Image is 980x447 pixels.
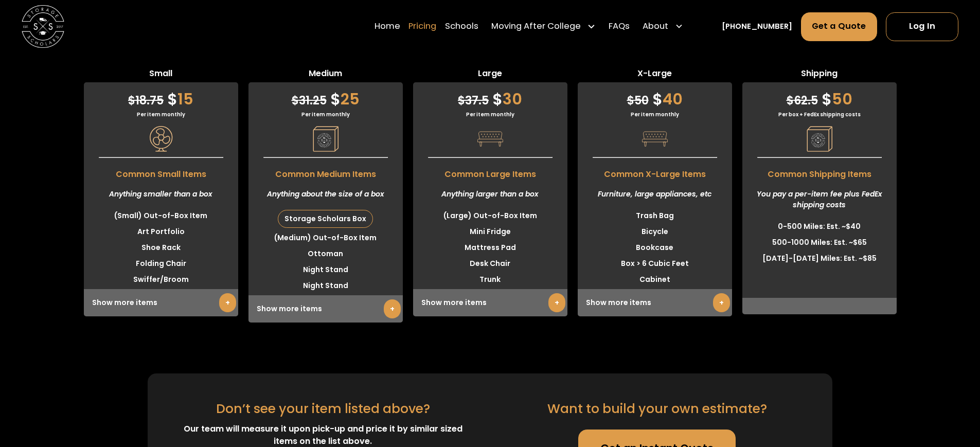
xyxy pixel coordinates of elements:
[219,293,236,312] a: +
[652,88,663,110] span: $
[408,12,436,42] a: Pricing
[578,67,732,82] span: X-Large
[458,93,489,109] span: 37.5
[822,88,832,110] span: $
[413,272,567,288] li: Trunk
[413,163,567,181] span: Common Large Items
[413,240,567,256] li: Mattress Pad
[742,219,897,235] li: 0-500 Miles: Est. ~$40
[384,299,401,318] a: +
[807,126,832,152] img: Pricing Category Icon
[248,67,403,82] span: Medium
[330,88,341,110] span: $
[492,88,503,110] span: $
[578,272,732,288] li: Cabinet
[578,111,732,118] div: Per item monthly
[742,163,897,181] span: Common Shipping Items
[578,240,732,256] li: Bookcase
[742,235,897,251] li: 500-1000 Miles: Est. ~$65
[477,126,503,152] img: Pricing Category Icon
[148,126,174,152] img: Pricing Category Icon
[548,293,565,312] a: +
[84,272,238,288] li: Swiffer/Broom
[458,93,465,109] span: $
[84,208,238,224] li: (Small) Out-of-Box Item
[742,251,897,266] li: [DATE]-[DATE] Miles: Est. ~$85
[313,126,338,152] img: Pricing Category Icon
[742,67,897,82] span: Shipping
[413,208,567,224] li: (Large) Out-of-Box Item
[578,181,732,208] div: Furniture, large appliances, etc
[445,12,478,42] a: Schools
[248,111,403,118] div: Per item monthly
[84,224,238,240] li: Art Portfolio
[413,111,567,118] div: Per item monthly
[487,12,600,42] div: Moving After College
[578,163,732,181] span: Common X-Large Items
[413,82,567,111] div: 30
[413,181,567,208] div: Anything larger than a box
[248,278,403,294] li: Night Stand
[248,246,403,262] li: Ottoman
[292,93,327,109] span: 31.25
[128,93,164,109] span: 18.75
[248,181,403,208] div: Anything about the size of a box
[742,82,897,111] div: 50
[801,12,878,41] a: Get a Quote
[578,289,732,316] div: Show more items
[491,21,581,33] div: Moving After College
[248,262,403,278] li: Night Stand
[167,88,177,110] span: $
[742,111,897,118] div: Per box + FedEx shipping costs
[578,82,732,111] div: 40
[413,289,567,316] div: Show more items
[722,21,792,32] a: [PHONE_NUMBER]
[216,399,430,418] div: Don’t see your item listed above?
[248,230,403,246] li: (Medium) Out-of-Box Item
[84,67,238,82] span: Small
[128,93,135,109] span: $
[609,12,630,42] a: FAQs
[547,399,767,418] div: Want to build your own estimate?
[713,293,730,312] a: +
[886,12,958,41] a: Log In
[643,21,668,33] div: About
[278,210,372,227] div: Storage Scholars Box
[375,12,400,42] a: Home
[578,208,732,224] li: Trash Bag
[787,93,794,109] span: $
[84,256,238,272] li: Folding Chair
[642,126,668,152] img: Pricing Category Icon
[292,93,299,109] span: $
[84,181,238,208] div: Anything smaller than a box
[84,82,238,111] div: 15
[578,256,732,272] li: Box > 6 Cubic Feet
[84,163,238,181] span: Common Small Items
[742,181,897,219] div: You pay a per-item fee plus FedEx shipping costs
[787,93,818,109] span: 62.5
[627,93,634,109] span: $
[248,295,403,323] div: Show more items
[248,82,403,111] div: 25
[413,67,567,82] span: Large
[248,163,403,181] span: Common Medium Items
[578,224,732,240] li: Bicycle
[413,256,567,272] li: Desk Chair
[84,289,238,316] div: Show more items
[413,224,567,240] li: Mini Fridge
[638,12,688,42] div: About
[627,93,649,109] span: 50
[84,240,238,256] li: Shoe Rack
[84,111,238,118] div: Per item monthly
[22,5,64,48] img: Storage Scholars main logo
